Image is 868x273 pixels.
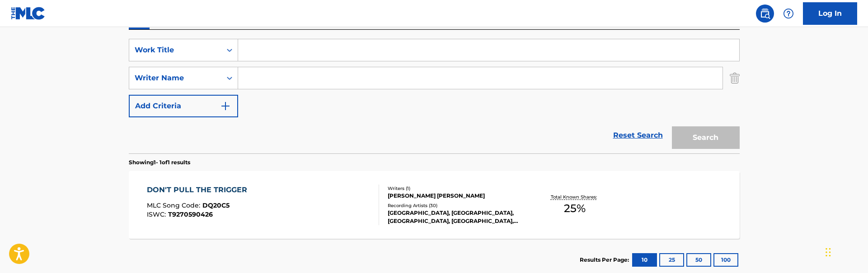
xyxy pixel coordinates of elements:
button: 50 [686,253,711,267]
div: Writer Name [135,73,216,83]
button: 100 [713,253,738,267]
a: Log In [803,2,857,25]
img: Delete Criterion [730,67,740,89]
span: MLC Song Code : [147,201,202,209]
div: [PERSON_NAME] [PERSON_NAME] [388,192,524,200]
iframe: Chat Widget [823,230,868,273]
form: Search Form [129,39,740,153]
a: Public Search [756,5,774,23]
span: 25 % [564,200,586,217]
button: 25 [659,253,684,267]
div: [GEOGRAPHIC_DATA], [GEOGRAPHIC_DATA], [GEOGRAPHIC_DATA], [GEOGRAPHIC_DATA], [GEOGRAPHIC_DATA] [388,209,524,225]
span: T9270590426 [168,210,213,218]
img: search [760,8,770,19]
button: 10 [632,253,657,267]
p: Results Per Page: [580,256,631,264]
img: MLC Logo [11,7,46,20]
span: DQ20C5 [202,201,230,209]
div: DON'T PULL THE TRIGGER [147,185,252,195]
a: DON'T PULL THE TRIGGERMLC Song Code:DQ20C5ISWC:T9270590426Writers (1)[PERSON_NAME] [PERSON_NAME]R... [129,171,740,239]
img: 9d2ae6d4665cec9f34b9.svg [220,101,231,111]
button: Add Criteria [129,95,238,117]
div: Drag [826,239,831,266]
p: Total Known Shares: [551,194,599,200]
div: Work Title [135,45,216,56]
a: Reset Search [609,125,667,145]
div: Help [779,5,798,23]
div: Recording Artists ( 30 ) [388,202,524,209]
p: Showing 1 - 1 of 1 results [129,158,190,167]
div: Writers ( 1 ) [388,185,524,192]
span: ISWC : [147,210,168,218]
img: help [783,8,794,19]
